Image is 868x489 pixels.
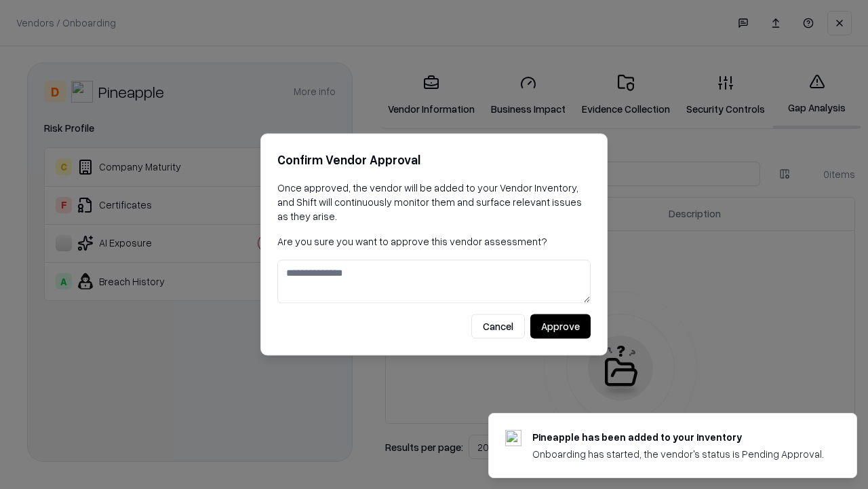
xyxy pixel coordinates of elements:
p: Once approved, the vendor will be added to your Vendor Inventory, and Shift will continuously mon... [277,181,591,223]
div: Pineapple has been added to your inventory [532,430,824,444]
button: Approve [530,314,591,339]
img: pineappleenergy.com [505,430,521,446]
h2: Confirm Vendor Approval [277,150,591,170]
div: Onboarding has started, the vendor's status is Pending Approval. [532,447,824,461]
button: Cancel [471,314,525,339]
p: Are you sure you want to approve this vendor assessment? [277,234,591,249]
